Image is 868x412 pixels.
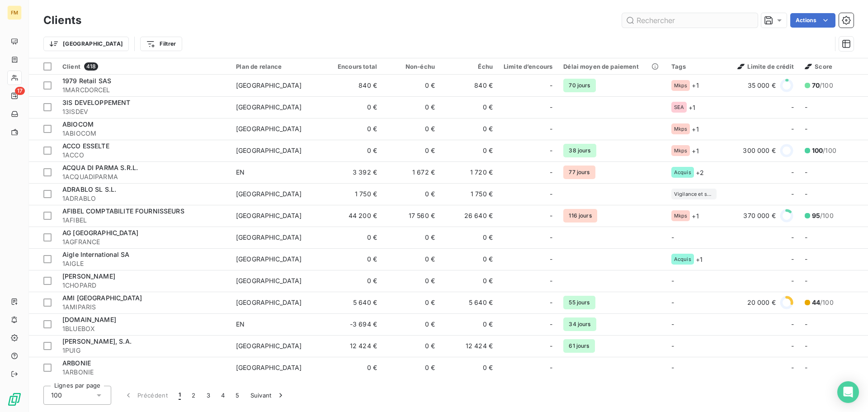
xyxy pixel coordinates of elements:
button: 5 [230,386,245,405]
span: 44 [812,298,820,306]
td: 0 € [382,96,440,118]
td: 0 € [382,75,440,96]
span: + 1 [692,81,698,90]
span: 95 [812,212,820,219]
span: AFIBEL COMPTABILITE FOURNISSEURS [62,207,184,215]
span: - [550,124,552,133]
td: 840 € [325,75,382,96]
h3: Clients [43,12,81,28]
span: 38 jours [563,144,596,157]
td: 0 € [382,227,440,248]
td: 0 € [382,292,440,313]
div: Délai moyen de paiement [563,63,660,70]
img: Logo LeanPay [7,392,22,407]
span: - [791,320,794,329]
td: 0 € [325,227,382,248]
div: [GEOGRAPHIC_DATA] [236,276,302,285]
div: Non-échu [388,63,435,70]
span: - [550,298,552,307]
td: 0 € [382,335,440,357]
div: [GEOGRAPHIC_DATA] [236,363,302,372]
span: - [791,255,794,264]
td: 0 € [382,140,440,161]
span: - [805,168,807,176]
td: 12 424 € [440,335,498,357]
span: - [805,364,807,371]
span: 1AMIPARIS [62,303,225,312]
span: - [805,342,807,350]
div: [GEOGRAPHIC_DATA] [236,189,302,199]
button: 4 [216,386,230,405]
span: - [791,168,794,177]
span: 1ARBONIE [62,368,225,377]
span: Vigilance et suivi particulier [674,191,714,197]
span: + 1 [689,103,695,112]
span: ADRABLO SL S.L. [62,185,116,193]
div: EN [236,320,245,329]
div: [GEOGRAPHIC_DATA] [236,103,302,112]
span: 55 jours [563,296,595,309]
span: 70 [812,81,820,89]
td: -3 694 € [325,313,382,335]
span: ACQUA DI PARMA S.R.L. [62,164,138,171]
span: /100 [812,146,836,155]
td: 0 € [440,118,498,140]
button: 1 [173,386,186,405]
span: Mkps [674,148,688,153]
div: Tags [671,63,726,70]
div: Plan de relance [236,63,319,70]
span: 1ACCO [62,151,225,160]
span: - [550,211,552,220]
span: AG [GEOGRAPHIC_DATA] [62,229,138,237]
span: - [550,320,552,329]
td: 0 € [325,357,382,379]
span: 70 jours [563,79,595,92]
span: ACCO ESSELTE [62,142,109,150]
span: /100 [812,298,834,307]
span: - [550,103,552,112]
span: [PERSON_NAME], S.A. [62,337,132,345]
td: 0 € [325,248,382,270]
td: 1 750 € [325,183,382,205]
td: 5 640 € [325,292,382,313]
span: [PERSON_NAME] [62,272,115,280]
div: Open Intercom Messenger [837,381,859,403]
span: - [805,277,807,284]
span: SEA [674,104,684,110]
button: Précédent [118,386,173,405]
input: Rechercher [622,13,758,28]
button: Actions [790,13,835,28]
td: 0 € [325,118,382,140]
td: 26 640 € [440,205,498,227]
span: 1AIGLE [62,259,225,268]
td: 0 € [440,96,498,118]
div: Échu [446,63,493,70]
td: 0 € [382,270,440,292]
span: 1 [179,391,181,400]
span: 1PUIG [62,346,225,355]
span: - [671,364,674,371]
span: - [550,189,552,199]
td: 1 720 € [440,161,498,183]
td: 0 € [440,357,498,379]
span: 100 [51,391,62,400]
span: 1ADRABLO [62,194,225,203]
span: 1979 Retail SAS [62,77,111,85]
span: 13ISDEV [62,107,225,116]
span: ARBONIE [62,359,91,367]
span: - [550,146,552,155]
span: /100 [812,211,834,220]
span: 100 [812,147,823,154]
span: + 1 [696,255,703,264]
td: 0 € [382,248,440,270]
td: 44 200 € [325,205,382,227]
button: Filtrer [140,37,182,51]
span: 300 000 € [743,146,775,155]
div: EN [236,168,245,177]
div: Encours total [330,63,377,70]
button: 3 [201,386,216,405]
span: - [791,341,794,350]
td: 0 € [440,248,498,270]
span: - [671,298,674,306]
div: [GEOGRAPHIC_DATA] [236,233,302,242]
